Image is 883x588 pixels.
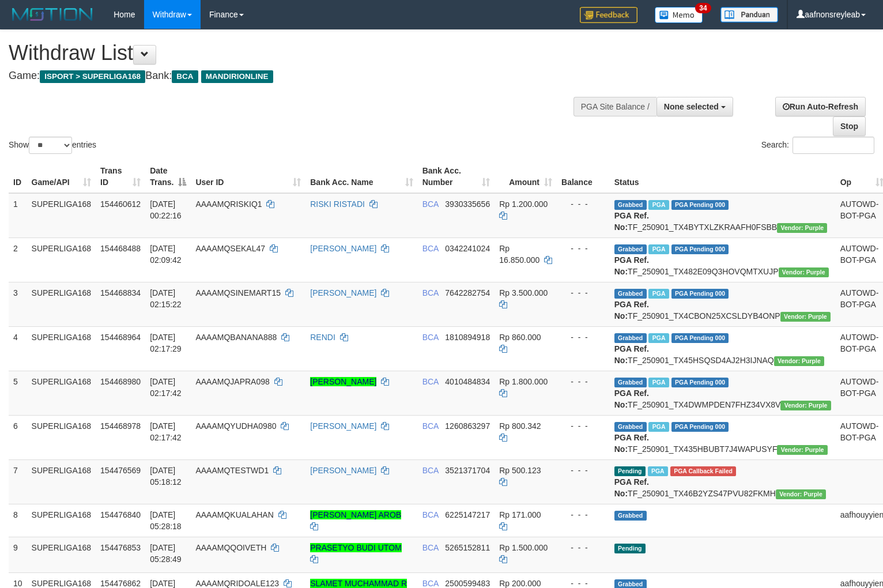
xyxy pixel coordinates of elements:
[614,244,647,254] span: Grabbed
[610,326,836,371] td: TF_250901_TX45HSQSD4AJ2H3IJNAQ
[27,282,96,326] td: SUPERLIGA168
[833,116,866,136] a: Stop
[499,466,541,475] span: Rp 500.123
[422,288,439,297] span: BCA
[664,102,719,111] span: None selected
[614,466,646,476] span: Pending
[100,377,141,386] span: 154468980
[422,377,439,386] span: BCA
[793,137,874,154] input: Search:
[557,160,610,193] th: Balance
[195,543,266,552] span: AAAAMQQOIVETH
[310,288,376,297] a: [PERSON_NAME]
[100,510,141,519] span: 154476840
[614,289,647,299] span: Grabbed
[648,422,669,432] span: Marked by aafchoeunmanni
[150,543,182,564] span: [DATE] 05:28:49
[100,244,141,253] span: 154468488
[9,137,96,154] label: Show entries
[648,466,668,476] span: Marked by aafmaleo
[195,579,279,588] span: AAAAMQRIDOALE123
[195,510,273,519] span: AAAAMQKUALAHAN
[195,288,281,297] span: AAAAMQSINEMART15
[671,422,729,432] span: PGA Pending
[671,333,729,343] span: PGA Pending
[776,489,826,499] span: Vendor URL: https://trx4.1velocity.biz
[495,160,557,193] th: Amount: activate to sort column ascending
[445,510,490,519] span: Copy 6225147217 to clipboard
[499,288,548,297] span: Rp 3.500.000
[780,312,831,322] span: Vendor URL: https://trx4.1velocity.biz
[422,543,439,552] span: BCA
[445,288,490,297] span: Copy 7642282754 to clipboard
[9,160,27,193] th: ID
[422,333,439,342] span: BCA
[195,244,265,253] span: AAAAMQSEKAL47
[499,543,548,552] span: Rp 1.500.000
[310,244,376,253] a: [PERSON_NAME]
[561,420,605,432] div: - - -
[9,504,27,537] td: 8
[445,421,490,431] span: Copy 1260863297 to clipboard
[499,579,541,588] span: Rp 200.000
[310,510,401,519] a: [PERSON_NAME] AROB
[27,371,96,415] td: SUPERLIGA168
[445,377,490,386] span: Copy 4010484834 to clipboard
[9,42,577,65] h1: Withdraw List
[145,160,191,193] th: Date Trans.: activate to sort column descending
[27,415,96,459] td: SUPERLIGA168
[774,356,824,366] span: Vendor URL: https://trx4.1velocity.biz
[445,244,490,253] span: Copy 0342241024 to clipboard
[614,200,647,210] span: Grabbed
[655,7,703,23] img: Button%20Memo.svg
[671,244,729,254] span: PGA Pending
[27,326,96,371] td: SUPERLIGA168
[150,510,182,531] span: [DATE] 05:28:18
[96,160,145,193] th: Trans ID: activate to sort column ascending
[561,465,605,476] div: - - -
[305,160,417,193] th: Bank Acc. Name: activate to sort column ascending
[561,376,605,387] div: - - -
[195,199,262,209] span: AAAAMQRISKIQ1
[499,421,541,431] span: Rp 800.342
[561,331,605,343] div: - - -
[27,459,96,504] td: SUPERLIGA168
[499,244,539,265] span: Rp 16.850.000
[614,344,649,365] b: PGA Ref. No:
[191,160,305,193] th: User ID: activate to sort column ascending
[172,70,198,83] span: BCA
[499,199,548,209] span: Rp 1.200.000
[422,579,439,588] span: BCA
[150,377,182,398] span: [DATE] 02:17:42
[310,579,407,588] a: SLAMET MUCHAMMAD R
[100,288,141,297] span: 154468834
[9,371,27,415] td: 5
[27,160,96,193] th: Game/API: activate to sort column ascending
[9,70,577,82] h4: Game: Bank:
[9,537,27,572] td: 9
[27,504,96,537] td: SUPERLIGA168
[720,7,778,22] img: panduan.png
[614,211,649,232] b: PGA Ref. No:
[499,333,541,342] span: Rp 860.000
[195,466,269,475] span: AAAAMQTESTWD1
[671,289,729,299] span: PGA Pending
[614,389,649,409] b: PGA Ref. No:
[614,477,649,498] b: PGA Ref. No:
[445,333,490,342] span: Copy 1810894918 to clipboard
[310,543,401,552] a: PRASETYO BUDI UTOM
[150,466,182,487] span: [DATE] 05:18:12
[310,466,376,475] a: [PERSON_NAME]
[561,243,605,254] div: - - -
[671,378,729,387] span: PGA Pending
[610,238,836,282] td: TF_250901_TX482E09Q3HOVQMTXUJP
[610,459,836,504] td: TF_250901_TX46B2YZS47PVU82FKMH
[648,244,669,254] span: Marked by aafnonsreyleab
[648,289,669,299] span: Marked by aafnonsreyleab
[310,377,376,386] a: [PERSON_NAME]
[610,160,836,193] th: Status
[610,415,836,459] td: TF_250901_TX435HBUBT7J4WAPUSYF
[195,421,276,431] span: AAAAMQYUDHA0980
[670,466,736,476] span: PGA Error
[100,199,141,209] span: 154460612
